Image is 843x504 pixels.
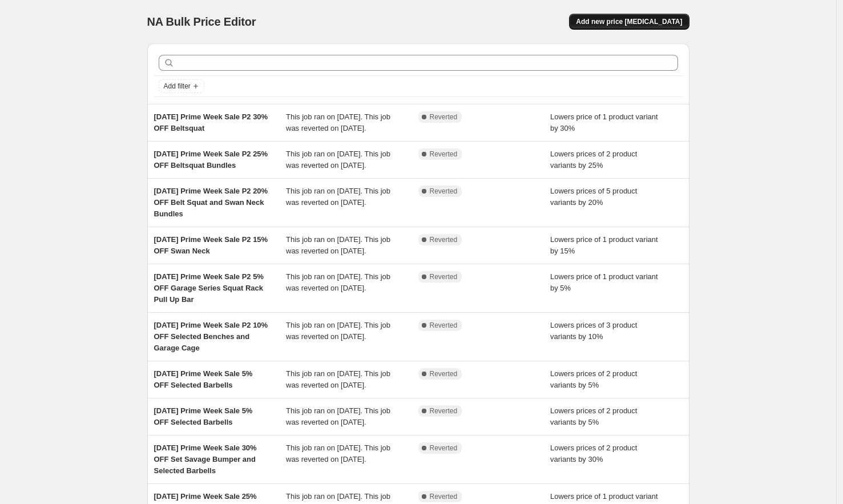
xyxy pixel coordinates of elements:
[154,369,253,389] span: [DATE] Prime Week Sale 5% OFF Selected Barbells
[430,492,458,501] span: Reverted
[286,272,390,292] span: This job ran on [DATE]. This job was reverted on [DATE].
[286,187,390,207] span: This job ran on [DATE]. This job was reverted on [DATE].
[430,321,458,330] span: Reverted
[430,150,458,159] span: Reverted
[550,272,658,292] span: Lowers price of 1 product variant by 5%
[569,14,689,30] button: Add new price [MEDICAL_DATA]
[550,150,637,170] span: Lowers prices of 2 product variants by 25%
[154,406,253,426] span: [DATE] Prime Week Sale 5% OFF Selected Barbells
[286,443,390,463] span: This job ran on [DATE]. This job was reverted on [DATE].
[286,112,390,132] span: This job ran on [DATE]. This job was reverted on [DATE].
[430,272,458,281] span: Reverted
[286,406,390,426] span: This job ran on [DATE]. This job was reverted on [DATE].
[147,15,256,28] span: NA Bulk Price Editor
[154,112,268,132] span: [DATE] Prime Week Sale P2 30% OFF Beltsquat
[550,321,637,341] span: Lowers prices of 3 product variants by 10%
[550,235,658,255] span: Lowers price of 1 product variant by 15%
[550,443,637,463] span: Lowers prices of 2 product variants by 30%
[430,235,458,244] span: Reverted
[159,79,204,93] button: Add filter
[154,235,268,255] span: [DATE] Prime Week Sale P2 15% OFF Swan Neck
[286,321,390,341] span: This job ran on [DATE]. This job was reverted on [DATE].
[286,150,390,170] span: This job ran on [DATE]. This job was reverted on [DATE].
[430,369,458,378] span: Reverted
[154,321,268,352] span: [DATE] Prime Week Sale P2 10% OFF Selected Benches and Garage Cage
[154,150,268,170] span: [DATE] Prime Week Sale P2 25% OFF Beltsquat Bundles
[154,443,257,475] span: [DATE] Prime Week Sale 30% OFF Set Savage Bumper and Selected Barbells
[576,17,682,26] span: Add new price [MEDICAL_DATA]
[154,272,264,304] span: [DATE] Prime Week Sale P2 5% OFF Garage Series Squat Rack Pull Up Bar
[550,112,658,132] span: Lowers price of 1 product variant by 30%
[430,187,458,196] span: Reverted
[154,187,268,218] span: [DATE] Prime Week Sale P2 20% OFF Belt Squat and Swan Neck Bundles
[430,112,458,122] span: Reverted
[286,369,390,389] span: This job ran on [DATE]. This job was reverted on [DATE].
[430,406,458,416] span: Reverted
[430,443,458,453] span: Reverted
[286,235,390,255] span: This job ran on [DATE]. This job was reverted on [DATE].
[550,187,637,207] span: Lowers prices of 5 product variants by 20%
[550,369,637,389] span: Lowers prices of 2 product variants by 5%
[550,406,637,426] span: Lowers prices of 2 product variants by 5%
[164,82,191,91] span: Add filter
